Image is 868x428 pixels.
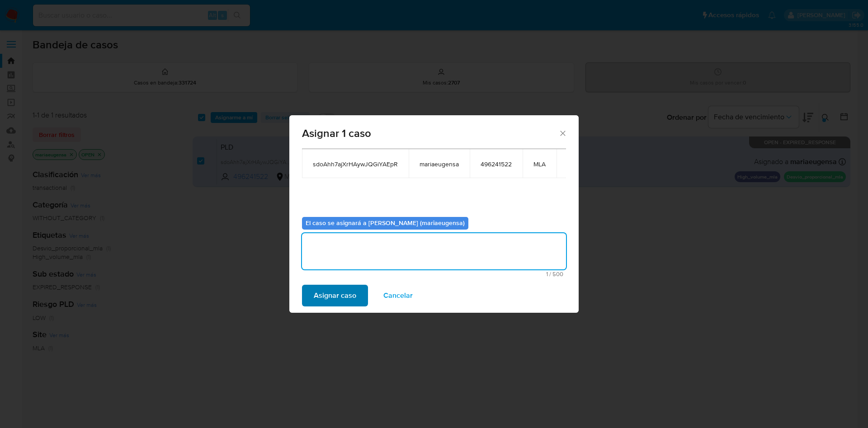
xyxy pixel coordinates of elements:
[314,286,356,306] span: Asignar caso
[302,285,368,306] button: Asignar caso
[558,129,566,137] button: Cerrar ventana
[481,160,512,168] span: 496241522
[289,115,579,313] div: assign-modal
[313,160,398,168] span: sdoAhh7ajXrHAywJQGiYAEpR
[383,286,413,306] span: Cancelar
[372,285,425,306] button: Cancelar
[302,128,558,139] span: Asignar 1 caso
[533,160,546,168] span: MLA
[420,160,459,168] span: mariaeugensa
[306,218,465,227] b: El caso se asignará a [PERSON_NAME] (mariaeugensa)
[305,271,563,277] span: Máximo 500 caracteres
